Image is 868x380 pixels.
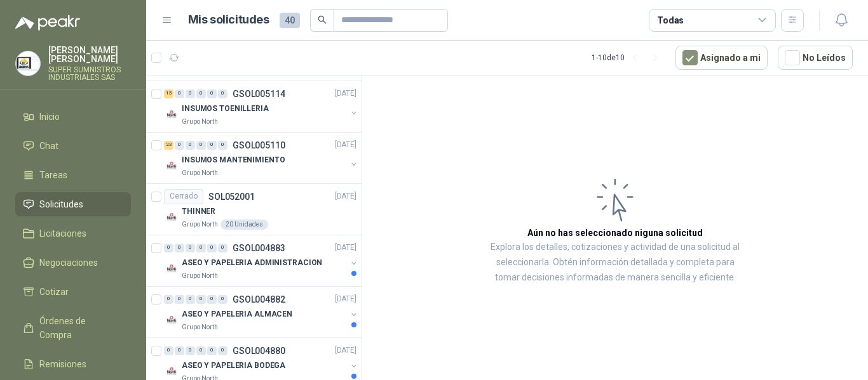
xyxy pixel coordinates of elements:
a: 0 0 0 0 0 0 GSOL004882[DATE] Company LogoASEO Y PAPELERIA ALMACENGrupo North [164,292,359,332]
span: Tareas [39,168,67,182]
a: Tareas [15,163,131,187]
div: 0 [164,295,173,304]
span: Inicio [39,110,60,124]
p: [DATE] [335,242,356,254]
span: search [318,15,327,24]
div: 1 - 10 de 10 [592,48,665,68]
a: Licitaciones [15,221,131,246]
a: 15 0 0 0 0 0 GSOL005114[DATE] Company LogoINSUMOS TOENILLERIAGrupo North [164,86,359,127]
div: 0 [207,141,217,150]
a: Órdenes de Compra [15,309,131,347]
a: 0 0 0 0 0 0 GSOL004883[DATE] Company LogoASEO Y PAPELERIA ADMINISTRACIONGrupo North [164,240,359,281]
span: Órdenes de Compra [39,314,119,342]
div: 0 [207,346,217,355]
button: Asignado a mi [675,46,768,70]
p: [PERSON_NAME] [PERSON_NAME] [48,46,131,63]
p: Grupo North [182,322,218,332]
div: 0 [196,89,206,98]
p: [DATE] [335,293,356,305]
a: CerradoSOL052001[DATE] Company LogoTHINNERGrupo North20 Unidades [146,184,362,235]
div: 0 [175,141,184,150]
div: 0 [196,346,206,355]
div: 15 [164,89,173,98]
div: 20 Unidades [220,219,268,230]
div: 0 [175,244,184,252]
div: 0 [207,295,217,304]
a: Negociaciones [15,251,131,275]
h3: Aún no has seleccionado niguna solicitud [527,226,703,240]
div: 0 [218,141,227,150]
p: GSOL005110 [233,141,285,150]
p: [DATE] [335,139,356,151]
span: Cotizar [39,285,69,299]
span: Licitaciones [39,226,86,240]
p: Grupo North [182,219,218,230]
p: Grupo North [182,117,218,127]
p: Explora los detalles, cotizaciones y actividad de una solicitud al seleccionarla. Obtén informaci... [489,240,741,285]
div: 0 [218,346,227,355]
img: Company Logo [164,261,179,276]
img: Company Logo [16,51,40,75]
p: Grupo North [182,271,218,281]
a: 23 0 0 0 0 0 GSOL005110[DATE] Company LogoINSUMOS MANTENIMIENTOGrupo North [164,138,359,178]
span: Solicitudes [39,197,83,211]
a: Chat [15,134,131,158]
div: Cerrado [164,189,203,204]
span: 40 [280,13,300,28]
p: [DATE] [335,190,356,202]
div: 0 [196,295,206,304]
img: Company Logo [164,364,179,379]
div: 0 [175,295,184,304]
img: Company Logo [164,312,179,327]
div: 0 [186,244,195,252]
div: 0 [196,141,206,150]
a: Inicio [15,105,131,129]
p: ASEO Y PAPELERIA ADMINISTRACION [182,257,322,269]
img: Company Logo [164,209,179,225]
p: [DATE] [335,88,356,100]
a: Cotizar [15,280,131,304]
p: INSUMOS TOENILLERIA [182,103,269,115]
p: SOL052001 [208,192,255,201]
p: GSOL004880 [233,346,285,355]
img: Company Logo [164,158,179,173]
div: 0 [207,89,217,98]
div: 23 [164,141,173,150]
div: 0 [175,89,184,98]
div: 0 [164,244,173,252]
div: 0 [175,346,184,355]
div: 0 [196,244,206,252]
span: Remisiones [39,357,86,371]
img: Logo peakr [15,15,80,30]
p: SUPER SUMNISTROS INDUSTRIALES SAS [48,66,131,81]
h1: Mis solicitudes [188,11,269,29]
p: ASEO Y PAPELERIA BODEGA [182,360,285,372]
p: GSOL004882 [233,295,285,304]
a: Remisiones [15,352,131,376]
p: GSOL005114 [233,89,285,98]
div: 0 [186,295,195,304]
button: No Leídos [778,46,853,70]
div: 0 [186,141,195,150]
span: Negociaciones [39,256,98,270]
span: Chat [39,139,58,153]
img: Company Logo [164,107,179,122]
div: Todas [657,13,684,27]
p: ASEO Y PAPELERIA ALMACEN [182,308,292,320]
div: 0 [186,346,195,355]
div: 0 [218,89,227,98]
div: 0 [164,346,173,355]
p: Grupo North [182,168,218,178]
div: 0 [186,89,195,98]
div: 0 [207,244,217,252]
div: 0 [218,244,227,252]
p: [DATE] [335,344,356,357]
p: INSUMOS MANTENIMIENTO [182,154,285,166]
div: 0 [218,295,227,304]
p: GSOL004883 [233,244,285,252]
p: THINNER [182,206,215,218]
a: Solicitudes [15,192,131,216]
